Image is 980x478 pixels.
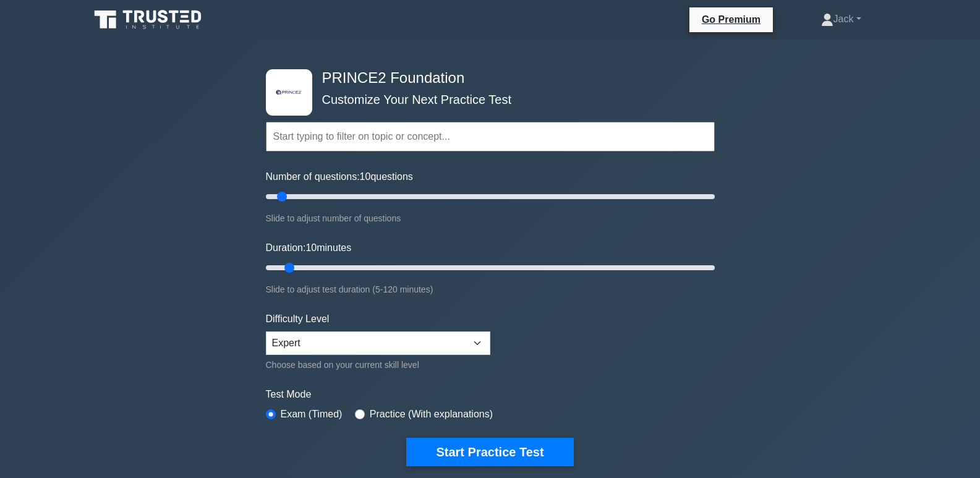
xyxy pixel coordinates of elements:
[266,312,330,326] label: Difficulty Level
[281,407,343,422] label: Exam (Timed)
[370,407,493,422] label: Practice (With explanations)
[266,211,715,226] div: Slide to adjust number of questions
[266,169,413,184] label: Number of questions: questions
[266,357,490,372] div: Choose based on your current skill level
[266,122,715,152] input: Start typing to filter on topic or concept...
[694,12,768,27] a: Go Premium
[266,387,715,402] label: Test Mode
[317,69,654,87] h4: PRINCE2 Foundation
[305,242,317,253] span: 10
[266,282,715,297] div: Slide to adjust test duration (5-120 minutes)
[791,7,891,32] a: Jack
[360,171,371,182] span: 10
[266,241,352,255] label: Duration: minutes
[406,438,573,466] button: Start Practice Test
